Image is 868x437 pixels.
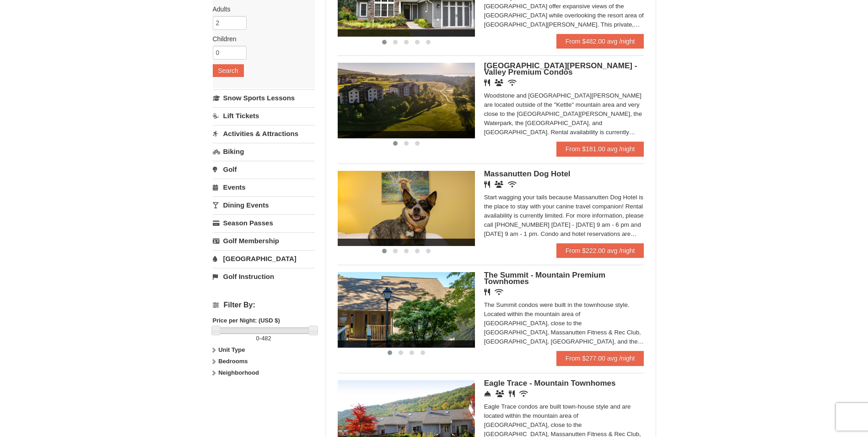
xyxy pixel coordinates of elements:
[484,61,637,76] span: [GEOGRAPHIC_DATA][PERSON_NAME] - Valley Premium Condos
[213,214,315,231] a: Season Passes
[256,335,259,342] span: 0
[213,268,315,285] a: Golf Instruction
[484,379,616,388] span: Eagle Trace - Mountain Townhomes
[213,89,315,106] a: Snow Sports Lessons
[556,351,644,366] a: From $277.00 avg /night
[508,79,517,86] i: Wireless Internet (free)
[213,301,315,309] h4: Filter By:
[213,179,315,196] a: Events
[484,390,491,397] i: Concierge Desk
[213,34,308,44] label: Children
[496,390,504,397] i: Conference Facilities
[213,107,315,124] a: Lift Tickets
[495,289,503,295] i: Wireless Internet (free)
[213,125,315,142] a: Activities & Attractions
[213,161,315,178] a: Golf
[556,243,644,258] a: From $222.00 avg /night
[519,390,528,397] i: Wireless Internet (free)
[484,181,490,188] i: Restaurant
[484,271,605,286] span: The Summit - Mountain Premium Townhomes
[484,193,644,239] div: Start wagging your tails because Massanutten Dog Hotel is the place to stay with your canine trav...
[213,64,244,77] button: Search
[484,169,571,178] span: Massanutten Dog Hotel
[484,289,490,295] i: Restaurant
[213,334,315,343] label: -
[218,358,248,365] strong: Bedrooms
[213,232,315,249] a: Golf Membership
[495,181,503,188] i: Banquet Facilities
[213,5,308,14] label: Adults
[218,369,259,376] strong: Neighborhood
[484,79,490,86] i: Restaurant
[495,79,503,86] i: Banquet Facilities
[556,142,644,156] a: From $181.00 avg /night
[484,91,644,137] div: Woodstone and [GEOGRAPHIC_DATA][PERSON_NAME] are located outside of the "Kettle" mountain area an...
[484,300,644,346] div: The Summit condos were built in the townhouse style. Located within the mountain area of [GEOGRAP...
[213,197,315,213] a: Dining Events
[218,346,245,353] strong: Unit Type
[509,390,515,397] i: Restaurant
[213,250,315,267] a: [GEOGRAPHIC_DATA]
[556,34,644,49] a: From $482.00 avg /night
[213,143,315,160] a: Biking
[508,181,517,188] i: Wireless Internet (free)
[213,317,280,324] strong: Price per Night: (USD $)
[261,335,271,342] span: 482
